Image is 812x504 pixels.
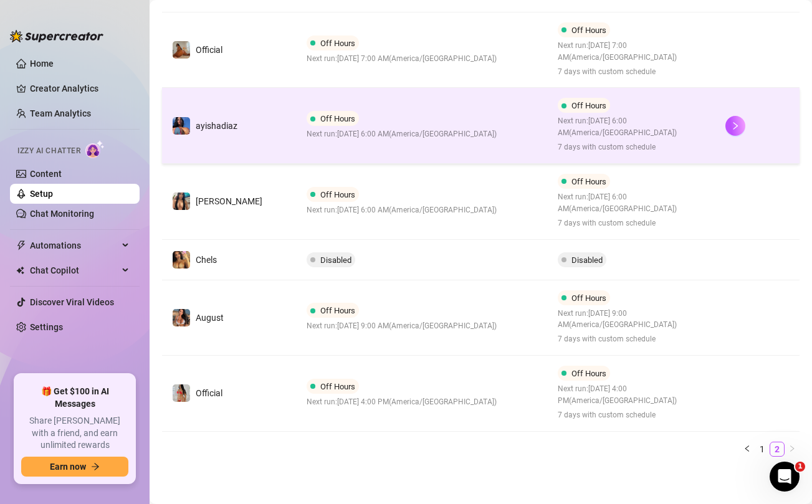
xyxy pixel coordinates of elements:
[16,240,26,250] span: thunderbolt
[558,333,705,345] span: 7 days with custom schedule
[571,293,606,303] span: Off Hours
[173,384,190,402] img: Official
[30,209,94,219] a: Chat Monitoring
[17,145,80,157] span: Izzy AI Chatter
[196,121,237,131] span: ayishadiaz
[173,41,190,59] img: Official
[571,369,606,378] span: Off Hours
[770,442,784,456] a: 2
[196,388,222,398] span: Official
[173,251,190,269] img: Chels
[558,217,705,229] span: 7 days with custom schedule
[307,204,497,216] span: Next run: [DATE] 6:00 AM ( America/[GEOGRAPHIC_DATA] )
[571,26,606,35] span: Off Hours
[571,101,606,110] span: Off Hours
[571,255,603,265] span: Disabled
[196,196,262,206] span: [PERSON_NAME]
[50,462,86,472] span: Earn now
[320,255,351,265] span: Disabled
[30,59,54,69] a: Home
[558,409,705,421] span: 7 days with custom schedule
[307,53,497,65] span: Next run: [DATE] 7:00 AM ( America/[GEOGRAPHIC_DATA] )
[320,190,355,199] span: Off Hours
[320,114,355,123] span: Off Hours
[785,442,800,457] li: Next Page
[571,177,606,186] span: Off Hours
[10,30,103,42] img: logo-BBDzfeDw.svg
[320,39,355,48] span: Off Hours
[30,108,91,118] a: Team Analytics
[770,462,800,492] iframe: Intercom live chat
[30,169,62,179] a: Content
[788,445,796,452] span: right
[307,128,497,140] span: Next run: [DATE] 6:00 AM ( America/[GEOGRAPHIC_DATA] )
[173,193,190,210] img: Elizabeth
[320,306,355,315] span: Off Hours
[21,457,128,477] button: Earn nowarrow-right
[731,121,740,130] span: right
[770,442,785,457] li: 2
[173,117,190,135] img: ayishadiaz
[173,309,190,326] img: August
[558,383,705,407] span: Next run: [DATE] 4:00 PM ( America/[GEOGRAPHIC_DATA] )
[743,445,751,452] span: left
[558,308,705,331] span: Next run: [DATE] 9:00 AM ( America/[GEOGRAPHIC_DATA] )
[795,462,805,472] span: 1
[755,442,770,457] li: 1
[558,66,705,78] span: 7 days with custom schedule
[196,313,224,323] span: August
[30,297,114,307] a: Discover Viral Videos
[30,78,130,98] a: Creator Analytics
[307,396,497,408] span: Next run: [DATE] 4:00 PM ( America/[GEOGRAPHIC_DATA] )
[21,386,128,410] span: 🎁 Get $100 in AI Messages
[740,442,755,457] li: Previous Page
[785,442,800,457] button: right
[91,462,100,471] span: arrow-right
[30,189,53,199] a: Setup
[558,115,705,139] span: Next run: [DATE] 6:00 AM ( America/[GEOGRAPHIC_DATA] )
[558,191,705,215] span: Next run: [DATE] 6:00 AM ( America/[GEOGRAPHIC_DATA] )
[307,320,497,332] span: Next run: [DATE] 9:00 AM ( America/[GEOGRAPHIC_DATA] )
[16,266,24,275] img: Chat Copilot
[558,40,705,64] span: Next run: [DATE] 7:00 AM ( America/[GEOGRAPHIC_DATA] )
[320,382,355,391] span: Off Hours
[558,141,705,153] span: 7 days with custom schedule
[725,116,745,136] button: right
[30,235,118,255] span: Automations
[196,45,222,55] span: Official
[30,260,118,280] span: Chat Copilot
[85,140,105,158] img: AI Chatter
[30,322,63,332] a: Settings
[740,442,755,457] button: left
[196,255,217,265] span: Chels
[21,415,128,452] span: Share [PERSON_NAME] with a friend, and earn unlimited rewards
[755,442,769,456] a: 1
